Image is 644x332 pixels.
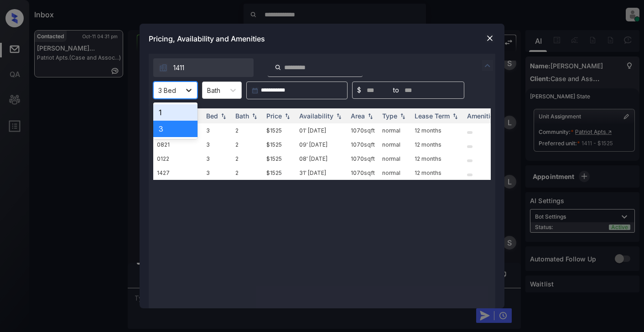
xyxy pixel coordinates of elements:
[347,166,379,180] td: 1070 sqft
[250,113,259,119] img: sorting
[173,63,184,73] span: 1411
[203,166,232,180] td: 3
[379,123,411,138] td: normal
[153,121,197,137] div: 3
[482,60,493,71] img: icon-zuma
[153,104,197,121] div: 1
[357,85,361,95] span: $
[393,85,399,95] span: to
[235,112,249,120] div: Bath
[382,112,397,120] div: Type
[232,123,263,138] td: 2
[232,138,263,152] td: 2
[266,112,282,120] div: Price
[296,166,347,180] td: 31' [DATE]
[351,112,365,120] div: Area
[283,113,292,119] img: sorting
[379,152,411,166] td: normal
[347,138,379,152] td: 1070 sqft
[159,63,168,72] img: icon-zuma
[263,138,296,152] td: $1525
[140,24,504,54] div: Pricing, Availability and Amenities
[347,152,379,166] td: 1070 sqft
[203,138,232,152] td: 3
[263,123,296,138] td: $1525
[296,152,347,166] td: 08' [DATE]
[219,113,228,119] img: sorting
[451,113,460,119] img: sorting
[153,138,203,152] td: 0821
[485,34,494,43] img: close
[263,152,296,166] td: $1525
[334,113,343,119] img: sorting
[398,113,407,119] img: sorting
[296,138,347,152] td: 09' [DATE]
[153,152,203,166] td: 0122
[203,123,232,138] td: 3
[467,112,498,120] div: Amenities
[411,138,463,152] td: 12 months
[415,112,450,120] div: Lease Term
[411,152,463,166] td: 12 months
[366,113,375,119] img: sorting
[411,123,463,138] td: 12 months
[347,123,379,138] td: 1070 sqft
[203,152,232,166] td: 3
[296,123,347,138] td: 01' [DATE]
[153,166,203,180] td: 1427
[263,166,296,180] td: $1525
[411,166,463,180] td: 12 months
[232,152,263,166] td: 2
[232,166,263,180] td: 2
[275,63,281,72] img: icon-zuma
[379,138,411,152] td: normal
[206,112,218,120] div: Bed
[379,166,411,180] td: normal
[299,112,333,120] div: Availability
